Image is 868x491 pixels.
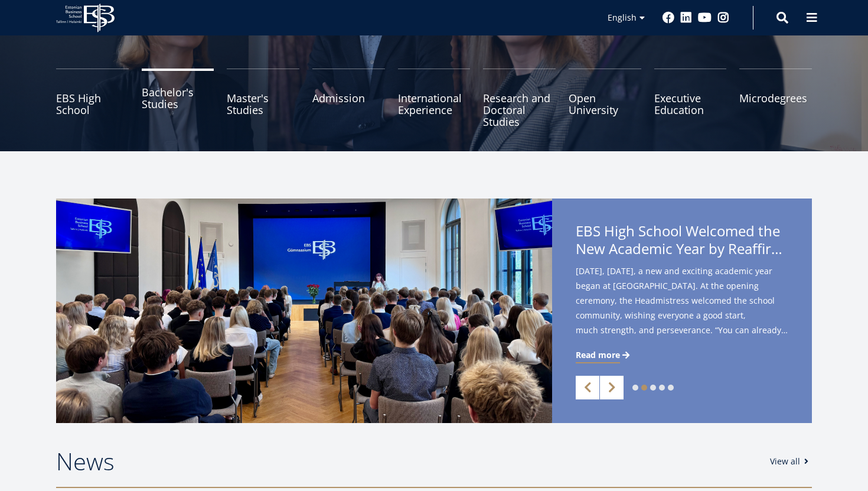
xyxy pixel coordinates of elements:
span: EBS High School Welcomed the [576,222,788,261]
a: 2 [641,385,647,391]
a: Executive Education [654,69,727,128]
a: EBS High School [56,69,129,128]
span: New Academic Year by Reaffirming Its Core Values [576,240,788,258]
a: Previous [576,376,599,399]
a: 4 [659,385,665,391]
a: View all [770,456,812,467]
a: Open University [569,69,641,128]
a: Youtube [698,12,712,24]
a: International Experience [398,69,471,128]
a: Next [600,376,624,399]
a: 3 [650,385,656,391]
a: Master's Studies [227,69,299,128]
a: Read more [576,349,632,361]
a: Bachelor's Studies [142,69,214,128]
a: Research and Doctoral Studies [483,69,556,128]
a: Linkedin [680,12,692,24]
span: much strength, and perseverance. “You can already feel the autumn in the air – and in a way it’s ... [576,323,788,337]
a: 5 [668,385,674,391]
a: Instagram [717,12,729,24]
span: [DATE], [DATE], a new and exciting academic year began at [GEOGRAPHIC_DATA]. At the opening cerem... [576,264,788,342]
a: Admission [312,69,385,128]
img: a [56,199,552,423]
a: 1 [632,385,638,391]
a: Facebook [663,12,674,24]
a: Microdegrees [739,69,812,128]
span: Read more [576,349,620,361]
h2: News [56,447,758,476]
